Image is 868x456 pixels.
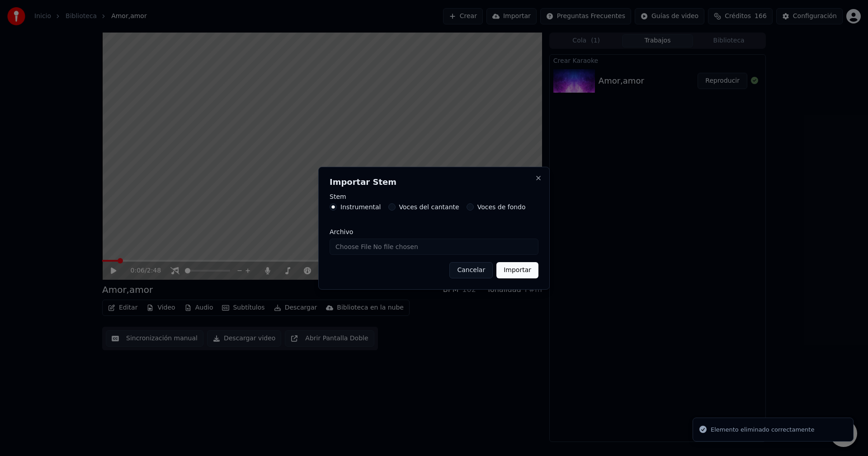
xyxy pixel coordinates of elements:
h2: Importar Stem [330,178,538,186]
label: Voces del cantante [399,204,459,210]
label: Instrumental [340,204,381,210]
button: Importar [496,262,538,278]
label: Archivo [330,229,538,235]
label: Stem [330,193,538,200]
button: Cancelar [449,262,493,278]
label: Voces de fondo [477,204,526,210]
